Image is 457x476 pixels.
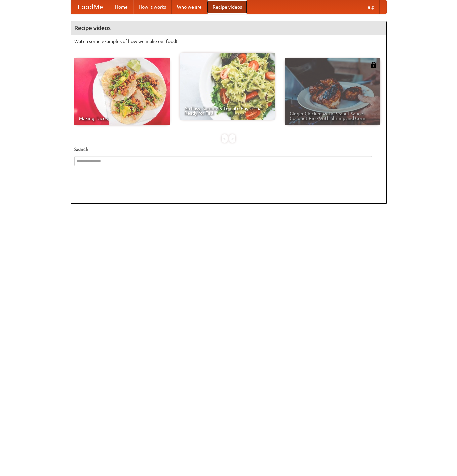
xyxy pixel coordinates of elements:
a: Who we are [172,0,207,14]
a: Recipe videos [207,0,247,14]
div: « [222,134,228,143]
a: FoodMe [71,0,110,14]
div: » [229,134,235,143]
a: How it works [133,0,172,14]
h4: Recipe videos [71,21,386,35]
h5: Search [74,146,383,153]
span: An Easy, Summery Tomato Pasta That's Ready for Fall [184,106,270,115]
a: Making Tacos [74,58,170,125]
a: Help [359,0,380,14]
img: 483408.png [370,62,377,68]
a: An Easy, Summery Tomato Pasta That's Ready for Fall [180,53,275,120]
span: Making Tacos [79,116,165,121]
a: Home [110,0,133,14]
p: Watch some examples of how we make our food! [74,38,383,45]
